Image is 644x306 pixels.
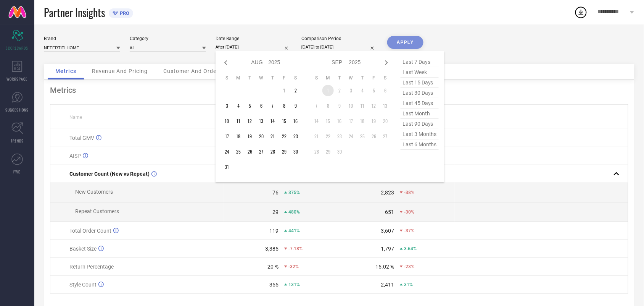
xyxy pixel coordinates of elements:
td: Sun Aug 10 2025 [221,115,233,127]
th: Friday [368,75,380,81]
span: Total Order Count [69,228,111,234]
td: Wed Sep 03 2025 [345,85,357,96]
span: -32% [288,264,299,269]
td: Mon Aug 11 2025 [233,115,244,127]
th: Tuesday [334,75,345,81]
span: -37% [404,228,414,233]
td: Thu Aug 21 2025 [267,131,279,142]
td: Wed Aug 06 2025 [256,100,267,112]
td: Tue Sep 23 2025 [334,131,345,142]
th: Wednesday [345,75,357,81]
div: 20 % [267,264,279,270]
td: Sun Aug 03 2025 [221,100,233,112]
td: Fri Sep 26 2025 [368,131,380,142]
th: Saturday [380,75,391,81]
td: Tue Sep 02 2025 [334,85,345,96]
td: Mon Sep 15 2025 [322,115,334,127]
td: Fri Aug 22 2025 [279,131,290,142]
div: 29 [272,209,279,215]
td: Sat Aug 09 2025 [290,100,301,112]
td: Mon Sep 22 2025 [322,131,334,142]
td: Fri Aug 29 2025 [279,146,290,157]
td: Mon Sep 08 2025 [322,100,334,112]
span: WORKSPACE [7,76,28,82]
div: Open download list [574,5,588,19]
span: New Customers [75,189,113,195]
td: Tue Aug 12 2025 [244,115,256,127]
span: last 45 days [401,98,439,108]
span: Style Count [69,282,97,288]
input: Select date range [216,43,292,51]
input: Select comparison period [301,43,378,51]
div: 2,411 [381,282,394,288]
td: Wed Aug 27 2025 [256,146,267,157]
span: SUGGESTIONS [6,107,29,113]
span: last 30 days [401,88,439,98]
span: last 3 months [401,129,439,139]
span: last 15 days [401,78,439,88]
div: Brand [44,36,120,41]
th: Monday [322,75,334,81]
td: Tue Sep 09 2025 [334,100,345,112]
span: 480% [288,209,300,215]
span: SCORECARDS [6,45,29,51]
div: 3,385 [265,246,279,252]
td: Tue Aug 19 2025 [244,131,256,142]
th: Wednesday [256,75,267,81]
td: Fri Aug 15 2025 [279,115,290,127]
td: Tue Sep 16 2025 [334,115,345,127]
div: 15.02 % [375,264,394,270]
td: Mon Aug 18 2025 [233,131,244,142]
td: Sat Sep 20 2025 [380,115,391,127]
td: Wed Sep 17 2025 [345,115,357,127]
td: Sun Aug 31 2025 [221,161,233,173]
div: Previous month [221,58,230,67]
span: -7.18% [288,246,303,251]
span: Repeat Customers [75,208,119,214]
th: Sunday [311,75,322,81]
td: Tue Aug 05 2025 [244,100,256,112]
td: Sat Aug 30 2025 [290,146,301,157]
div: 2,823 [381,189,394,196]
span: last 6 months [401,139,439,150]
span: Partner Insights [44,5,105,20]
td: Tue Sep 30 2025 [334,146,345,157]
td: Mon Sep 01 2025 [322,85,334,96]
span: Name [69,115,82,120]
td: Wed Sep 24 2025 [345,131,357,142]
span: Basket Size [69,246,97,252]
span: last month [401,108,439,119]
th: Saturday [290,75,301,81]
th: Sunday [221,75,233,81]
td: Thu Aug 28 2025 [267,146,279,157]
td: Wed Aug 13 2025 [256,115,267,127]
td: Sun Sep 07 2025 [311,100,322,112]
span: Return Percentage [69,264,114,270]
td: Fri Aug 01 2025 [279,85,290,96]
span: last 7 days [401,57,439,67]
td: Sun Aug 17 2025 [221,131,233,142]
td: Thu Sep 11 2025 [357,100,368,112]
div: 355 [269,282,279,288]
div: 3,607 [381,228,394,234]
th: Thursday [267,75,279,81]
td: Thu Aug 07 2025 [267,100,279,112]
span: 441% [288,228,300,233]
div: 1,797 [381,246,394,252]
td: Sun Sep 21 2025 [311,131,322,142]
td: Sat Sep 06 2025 [380,85,391,96]
th: Monday [233,75,244,81]
td: Thu Sep 18 2025 [357,115,368,127]
th: Tuesday [244,75,256,81]
span: 131% [288,282,300,287]
span: FWD [14,169,21,175]
div: 651 [385,209,394,215]
div: Next month [382,58,391,67]
span: -38% [404,190,414,195]
td: Sun Sep 28 2025 [311,146,322,157]
span: 31% [404,282,413,287]
td: Tue Aug 26 2025 [244,146,256,157]
span: 375% [288,190,300,195]
span: Total GMV [69,135,94,141]
td: Sat Aug 23 2025 [290,131,301,142]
